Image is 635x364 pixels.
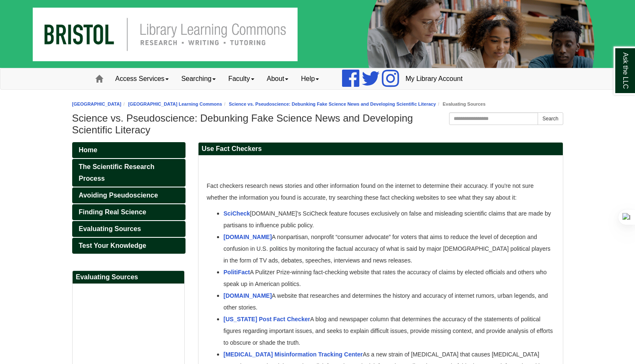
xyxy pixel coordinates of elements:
[79,208,146,216] span: Finding Real Science
[538,112,563,125] button: Search
[224,269,547,287] span: A Pulitzer Prize-winning fact-checking website that rates the accuracy of claims by elected offic...
[295,68,325,89] a: Help
[261,68,295,89] a: About
[73,271,184,284] h2: Evaluating Sources
[72,101,122,107] a: [GEOGRAPHIC_DATA]
[229,101,436,107] a: Science vs. Pseudoscience: Debunking Fake Science News and Developing Scientific Literacy
[79,242,146,249] span: Test Your Knowledge
[72,159,186,187] a: The Scientific Research Process
[79,192,158,199] span: Avoiding Pseudoscience
[224,292,548,311] span: A website that researches and determines the history and accuracy of internet rumors, urban legen...
[72,100,563,108] nav: breadcrumb
[79,225,141,232] span: Evaluating Sources
[175,68,222,89] a: Searching
[224,269,250,276] a: PolitiFact
[224,234,272,240] a: [DOMAIN_NAME]
[72,221,186,237] a: Evaluating Sources
[72,142,186,158] a: Home
[128,101,222,107] a: [GEOGRAPHIC_DATA] Learning Commons
[79,146,97,153] span: Home
[224,210,250,217] a: SciCheck
[222,68,261,89] a: Faculty
[72,112,563,136] h1: Science vs. Pseudoscience: Debunking Fake Science News and Developing Scientific Literacy
[224,316,310,322] a: [US_STATE] Post Fact Checker
[224,292,272,299] a: [DOMAIN_NAME]
[224,316,553,346] span: A blog and newspaper column that determines the accuracy of the statements of political figures r...
[224,351,363,358] a: [MEDICAL_DATA] Misinformation Tracking Center
[109,68,175,89] a: Access Services
[79,163,155,182] span: The Scientific Research Process
[207,182,534,201] span: Fact checkers research news stories and other information found on the internet to determine thei...
[399,68,469,89] a: My Library Account
[224,234,551,264] span: A nonpartisan, nonprofit “consumer advocate” for voters that aims to reduce the level of deceptio...
[436,100,486,108] li: Evaluating Sources
[72,187,186,203] a: Avoiding Pseudoscience
[72,238,186,254] a: Test Your Knowledge
[72,204,186,220] a: Finding Real Science
[224,210,551,229] span: [DOMAIN_NAME]’s SciCheck feature focuses exclusively on false and misleading scientific claims th...
[199,143,563,156] h2: Use Fact Checkers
